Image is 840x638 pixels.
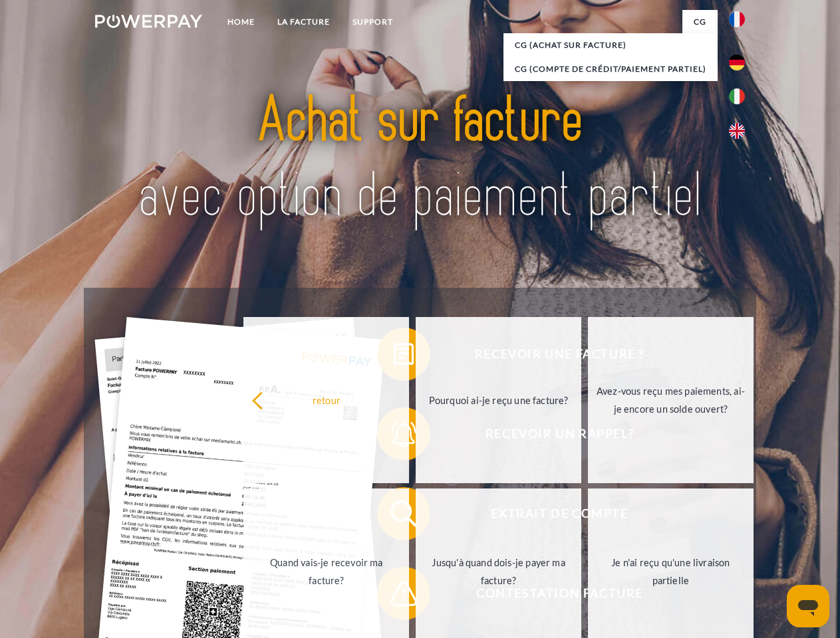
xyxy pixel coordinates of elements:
a: CG (achat sur facture) [503,33,718,57]
div: retour [251,391,401,409]
div: Jusqu'à quand dois-je payer ma facture? [424,554,573,589]
div: Avez-vous reçu mes paiements, ai-je encore un solde ouvert? [596,382,746,418]
div: Quand vais-je recevoir ma facture? [251,554,401,589]
a: Avez-vous reçu mes paiements, ai-je encore un solde ouvert? [588,317,754,483]
img: logo-powerpay-white.svg [95,15,202,28]
a: Support [341,10,404,34]
img: de [729,54,745,70]
iframe: Bouton de lancement de la fenêtre de messagerie [787,585,829,627]
img: title-powerpay_fr.svg [127,64,713,255]
a: CG (Compte de crédit/paiement partiel) [503,57,718,81]
a: CG [682,10,718,34]
a: Home [216,10,266,34]
img: fr [729,11,745,27]
div: Je n'ai reçu qu'une livraison partielle [596,554,746,589]
div: Pourquoi ai-je reçu une facture? [424,391,573,409]
a: LA FACTURE [266,10,341,34]
img: en [729,123,745,139]
img: it [729,88,745,104]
